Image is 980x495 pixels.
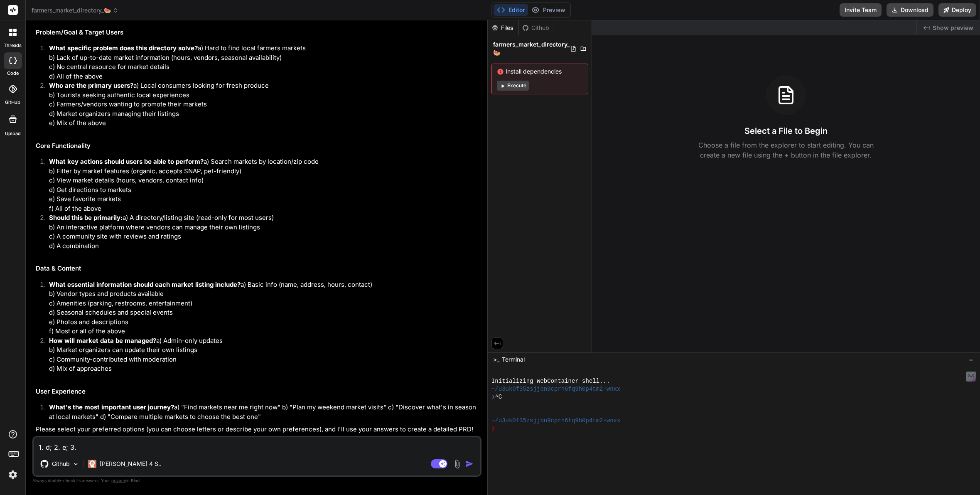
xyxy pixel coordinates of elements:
button: Download [887,3,933,17]
p: Please select your preferred options (you can choose letters or describe your own preferences), a... [36,425,480,434]
span: ❯ [491,425,495,433]
p: a) Local consumers looking for fresh produce b) Tourists seeking authentic local experiences c) F... [49,81,480,128]
label: Upload [5,130,21,137]
strong: Should this be primarily: [49,214,123,222]
span: Install dependencies [497,67,583,76]
label: GitHub [5,99,20,106]
span: privacy [111,478,126,483]
li: a) "Find markets near me right now" b) "Plan my weekend market visits" c) "Discover what's in sea... [42,403,480,421]
label: code [7,70,19,77]
img: icon [465,460,474,468]
span: ❯ [491,393,495,401]
img: settings [6,468,20,482]
strong: What specific problem does this directory solve? [49,44,198,52]
textarea: 1. d; 2. e; 3. [34,437,480,452]
div: Github [519,24,553,32]
button: − [967,353,975,366]
span: ~/u3uk0f35zsjjbn9cprh6fq9h0p4tm2-wnxx [491,385,620,393]
p: a) Search markets by location/zip code b) Filter by market features (organic, accepts SNAP, pet-f... [49,157,480,213]
h2: Core Functionality [36,141,480,151]
strong: How will market data be managed? [49,337,156,345]
img: attachment [452,459,462,469]
h2: Problem/Goal & Target Users [36,28,480,37]
span: Initializing WebContainer shell... [491,377,610,385]
h2: Data & Content [36,264,480,273]
p: a) Admin-only updates b) Market organizers can update their own listings c) Community-contributed... [49,336,480,374]
strong: What key actions should users be able to perform? [49,158,204,165]
button: Deploy [938,3,976,17]
label: threads [4,42,22,49]
span: Show preview [933,24,973,32]
span: ^C [495,393,502,401]
strong: Who are the primary users? [49,81,133,89]
span: − [969,355,973,364]
span: >_ [493,355,499,364]
strong: What essential information should each market listing include? [49,281,241,288]
span: farmers_market_directory_🍉 [32,6,118,15]
button: Execute [497,81,529,91]
span: ~/u3uk0f35zsjjbn9cprh6fq9h0p4tm2-wnxx [491,417,620,425]
button: Preview [528,4,569,16]
button: Invite Team [840,3,882,17]
img: Pick Models [72,461,79,468]
p: Github [52,460,70,468]
img: Claude 4 Sonnet [88,460,96,468]
span: Terminal [502,355,525,364]
div: Files [488,24,518,32]
h3: Select a File to Begin [744,125,828,137]
p: Always double-check its answers. Your in Bind [32,477,481,485]
p: [PERSON_NAME] 4 S.. [100,460,162,468]
p: a) Hard to find local farmers markets b) Lack of up-to-date market information (hours, vendors, s... [49,44,480,81]
p: Choose a file from the explorer to start editing. You can create a new file using the + button in... [693,140,879,160]
p: a) A directory/listing site (read-only for most users) b) An interactive platform where vendors c... [49,213,480,251]
p: a) Basic info (name, address, hours, contact) b) Vendor types and products available c) Amenities... [49,280,480,336]
h2: User Experience [36,387,480,396]
span: farmers_market_directory_🍉 [493,40,570,57]
button: Editor [494,4,528,16]
strong: What's the most important user journey? [49,403,174,411]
